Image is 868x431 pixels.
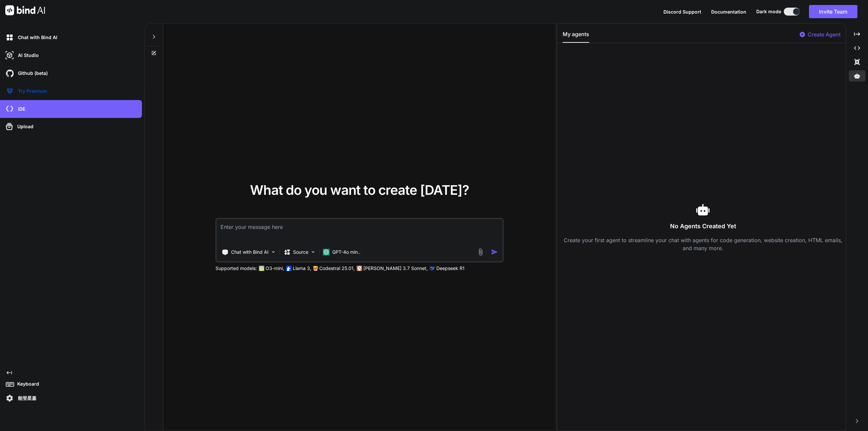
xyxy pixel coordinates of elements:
p: Chat with Bind AI [15,34,57,41]
p: Deepseek R1 [436,265,465,272]
p: Try Premium [15,88,47,94]
img: settings [4,393,15,404]
img: darkChat [4,32,15,43]
p: Chat with Bind AI [231,249,269,255]
img: darkAi-studio [4,50,15,61]
p: Upload [15,123,33,130]
p: IDE [15,106,25,112]
p: [PERSON_NAME] 3.7 Sonnet, [363,265,428,272]
button: Documentation [711,8,746,15]
h3: No Agents Created Yet [563,222,843,231]
img: Bind AI [5,5,45,15]
p: O3-mini, [266,265,284,272]
p: Create your first agent to streamline your chat with agents for code generation, website creation... [563,236,843,252]
p: Codestral 25.01, [319,265,355,272]
img: Mistral-AI [313,266,318,271]
button: Discord Support [663,8,701,15]
span: Discord Support [663,9,701,15]
p: Source [293,249,308,255]
img: claude [357,266,362,271]
p: GPT-4o min.. [332,249,360,255]
img: icon [491,248,498,255]
img: attachment [477,248,484,256]
img: Pick Models [310,249,316,255]
img: Llama2 [286,266,291,271]
p: Keyboard [15,381,39,387]
img: Pick Tools [271,249,276,255]
img: cloudideIcon [4,103,15,115]
span: What do you want to create [DATE]? [250,182,469,198]
p: Github (beta) [15,70,48,77]
img: GPT-4 [259,266,264,271]
p: AI Studio [15,52,39,59]
p: Supported models: [216,265,257,272]
p: Create Agent [808,30,840,38]
span: Documentation [711,9,746,15]
img: githubDark [4,68,15,79]
button: Invite Team [809,5,857,18]
img: premium [4,85,15,97]
span: Dark mode [756,8,781,15]
p: Llama 3, [293,265,311,272]
img: GPT-4o mini [323,249,330,255]
p: 能登星嘉 [15,395,36,402]
button: My agents [563,30,589,43]
img: claude [430,266,435,271]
